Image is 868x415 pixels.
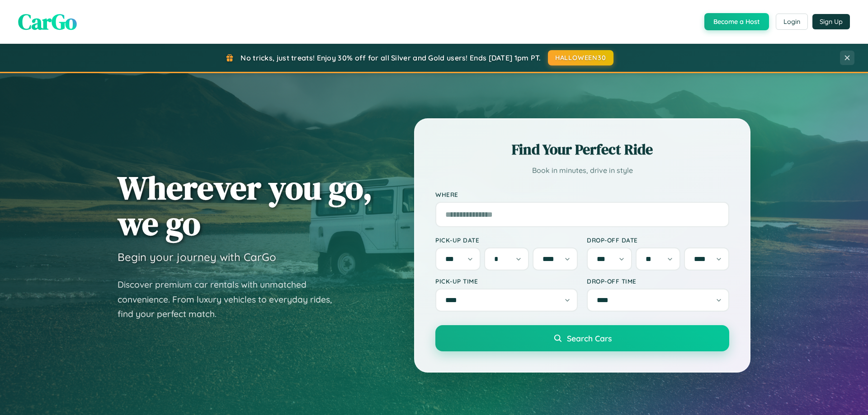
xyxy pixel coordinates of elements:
[587,236,729,244] label: Drop-off Date
[587,277,729,285] label: Drop-off Time
[704,13,769,30] button: Become a Host
[435,140,729,159] h2: Find Your Perfect Ride
[118,170,373,241] h1: Wherever you go, we go
[241,53,541,62] span: No tricks, just treats! Enjoy 30% off for all Silver and Gold users! Ends [DATE] 1pm PT.
[812,14,850,29] button: Sign Up
[548,50,613,65] button: HALLOWEEN30
[18,7,77,37] span: CarGo
[435,191,729,198] label: Where
[435,277,578,285] label: Pick-up Time
[435,236,578,244] label: Pick-up Date
[435,325,729,351] button: Search Cars
[118,277,344,322] p: Discover premium car rentals with unmatched convenience. From luxury vehicles to everyday rides, ...
[776,14,808,30] button: Login
[435,164,729,177] p: Book in minutes, drive in style
[118,250,276,264] h3: Begin your journey with CarGo
[567,333,612,343] span: Search Cars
